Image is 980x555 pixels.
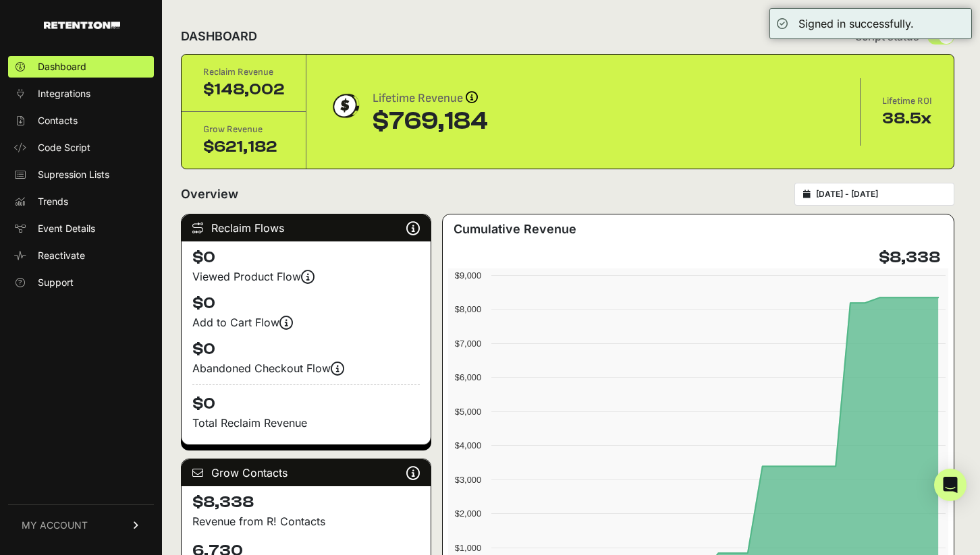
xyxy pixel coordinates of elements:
div: $621,182 [203,136,284,158]
span: Reactivate [38,249,85,262]
text: $1,000 [455,543,481,553]
span: Code Script [38,141,90,154]
span: Event Details [38,222,95,235]
a: Dashboard [8,56,154,78]
span: Contacts [38,114,78,127]
div: Viewed Product Flow [192,268,420,285]
span: Integrations [38,87,90,100]
text: $7,000 [455,339,481,349]
a: Code Script [8,137,154,158]
span: Dashboard [38,60,86,74]
text: $2,000 [455,508,481,519]
div: Reclaim Revenue [203,65,284,79]
div: $769,184 [373,108,488,135]
h4: $8,338 [879,247,940,268]
span: Trends [38,195,68,208]
img: dollar-coin-05c43ed7efb7bc0c12610022525b4bbbb207c7efeef5aecc26f025e68dcafac9.png [328,89,362,123]
div: $148,002 [203,79,284,100]
a: Support [8,272,154,293]
div: Add to Cart Flow [192,314,420,330]
a: Contacts [8,110,154,132]
text: $8,000 [455,304,481,314]
text: $5,000 [455,407,481,417]
h4: $8,338 [192,492,420,513]
span: Supression Lists [38,168,109,181]
h2: Overview [181,185,238,204]
p: Total Reclaim Revenue [192,415,420,431]
span: Support [38,276,74,289]
h4: $0 [192,339,420,360]
div: 38.5x [882,108,932,129]
text: $9,000 [455,270,481,281]
p: Revenue from R! Contacts [192,513,420,529]
a: Event Details [8,218,154,239]
text: $4,000 [455,440,481,450]
h2: DASHBOARD [181,27,257,46]
img: Retention.com [44,22,120,29]
div: Reclaim Flows [182,214,431,241]
h4: $0 [192,247,420,268]
i: Events are firing, and revenue is coming soon! Reclaim revenue is updated nightly. [301,276,315,277]
a: MY ACCOUNT [8,504,154,546]
text: $6,000 [455,372,481,382]
a: Reactivate [8,245,154,266]
h4: $0 [192,293,420,314]
span: MY ACCOUNT [22,519,88,532]
text: $3,000 [455,475,481,485]
a: Supression Lists [8,164,154,185]
div: Abandoned Checkout Flow [192,360,420,376]
div: Signed in successfully. [798,16,914,32]
div: Open Intercom Messenger [934,469,967,501]
a: Trends [8,191,154,212]
h4: $0 [192,384,420,415]
div: Lifetime Revenue [373,89,488,108]
div: Grow Revenue [203,123,284,136]
div: Lifetime ROI [882,94,932,108]
h3: Cumulative Revenue [454,220,576,239]
div: Grow Contacts [182,459,431,486]
a: Integrations [8,83,154,105]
